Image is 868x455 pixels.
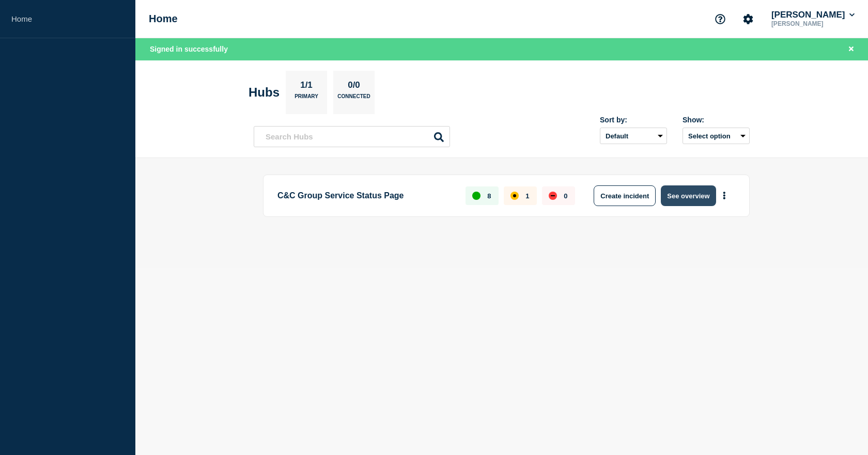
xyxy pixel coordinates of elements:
div: up [472,192,481,200]
p: C&C Group Service Status Page [277,185,454,206]
button: Create incident [594,185,656,206]
p: [PERSON_NAME] [769,20,857,27]
button: Support [709,8,731,30]
div: Sort by: [600,116,667,124]
button: Close banner [845,43,858,55]
button: Select option [683,128,750,144]
div: Show: [683,116,750,124]
h2: Hubs [249,85,280,100]
span: Signed in successfully [150,45,228,53]
button: Account settings [737,8,759,30]
p: 0/0 [344,80,364,93]
div: down [549,192,557,200]
button: [PERSON_NAME] [769,10,857,20]
select: Sort by [600,128,667,144]
p: 1 [525,192,529,200]
button: See overview [661,185,716,206]
p: Connected [337,93,370,104]
p: Primary [295,93,318,104]
p: 8 [487,192,491,200]
button: More actions [718,186,731,206]
h1: Home [149,13,178,25]
input: Search Hubs [254,126,450,147]
div: affected [510,192,519,200]
p: 1/1 [297,80,317,93]
p: 0 [564,192,567,200]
